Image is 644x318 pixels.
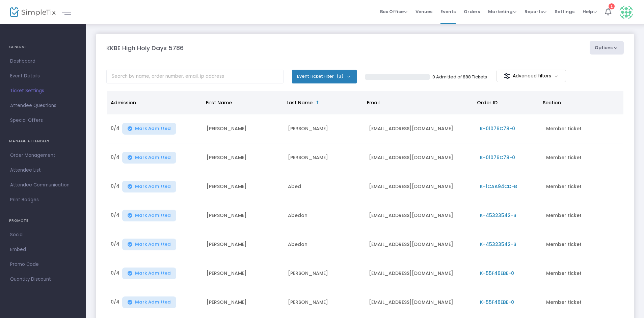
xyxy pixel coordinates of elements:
[477,99,498,106] span: Order ID
[122,181,176,192] button: Mark Admitted
[365,230,476,259] td: [EMAIL_ADDRESS][DOMAIN_NAME]
[135,271,171,276] span: Mark Admitted
[542,201,623,230] td: Member ticket
[464,3,480,20] span: Orders
[9,135,77,148] h4: MANAGE ATTENDEES
[432,74,487,80] p: 0 Admitted of 888 Tickets
[480,212,516,219] span: K-45323542-B
[480,154,515,161] span: K-01076C78-0
[542,288,623,317] td: Member ticket
[10,196,76,204] span: Print Badges
[365,288,476,317] td: [EMAIL_ADDRESS][DOMAIN_NAME]
[106,70,284,83] input: Search by name, order number, email, ip address
[365,259,476,288] td: [EMAIL_ADDRESS][DOMAIN_NAME]
[292,70,357,83] button: Event Ticket Filter(3)
[122,239,176,250] button: Mark Admitted
[590,41,624,55] button: Options
[284,201,365,230] td: Abedon
[542,114,623,143] td: Member ticket
[365,172,476,201] td: [EMAIL_ADDRESS][DOMAIN_NAME]
[106,43,184,52] m-panel-title: KKBE High Holy Days 5786
[10,231,76,239] span: Social
[122,152,176,164] button: Mark Admitted
[365,143,476,172] td: [EMAIL_ADDRESS][DOMAIN_NAME]
[480,125,515,132] span: K-01076C78-0
[122,123,176,135] button: Mark Admitted
[480,299,514,306] span: K-55F46EBE-0
[365,114,476,143] td: [EMAIL_ADDRESS][DOMAIN_NAME]
[542,143,623,172] td: Member ticket
[284,172,365,201] td: Abed
[135,242,171,247] span: Mark Admitted
[111,183,119,192] span: 0/4
[203,172,284,201] td: [PERSON_NAME]
[10,151,76,160] span: Order Management
[135,155,171,160] span: Mark Admitted
[480,183,517,190] span: K-1CAA94CD-B
[203,201,284,230] td: [PERSON_NAME]
[10,181,76,189] span: Attendee Communication
[10,72,76,80] span: Event Details
[135,184,171,189] span: Mark Admitted
[10,245,76,254] span: Embed
[380,8,407,15] span: Box Office
[111,125,119,135] span: 0/4
[206,99,232,106] span: First Name
[315,100,320,105] span: Sortable
[203,230,284,259] td: [PERSON_NAME]
[203,114,284,143] td: [PERSON_NAME]
[480,270,514,277] span: K-55F46EBE-0
[9,40,77,54] h4: GENERAL
[480,241,516,248] span: K-45323542-B
[9,214,77,227] h4: PROMOTE
[10,86,76,95] span: Ticket Settings
[367,99,380,106] span: Email
[111,241,119,250] span: 0/4
[203,259,284,288] td: [PERSON_NAME]
[284,114,365,143] td: [PERSON_NAME]
[135,126,171,131] span: Mark Admitted
[135,213,171,218] span: Mark Admitted
[583,8,597,15] span: Help
[10,260,76,269] span: Promo Code
[415,3,432,20] span: Venues
[542,259,623,288] td: Member ticket
[10,116,76,125] span: Special Offers
[287,99,313,106] span: Last Name
[543,99,561,106] span: Section
[10,57,76,66] span: Dashboard
[111,154,119,164] span: 0/4
[122,268,176,279] button: Mark Admitted
[111,270,119,279] span: 0/4
[111,99,136,106] span: Admission
[111,212,119,221] span: 0/4
[10,101,76,110] span: Attendee Questions
[10,166,76,175] span: Attendee List
[609,3,615,9] div: 1
[284,143,365,172] td: [PERSON_NAME]
[440,3,456,20] span: Events
[111,298,119,308] span: 0/4
[542,172,623,201] td: Member ticket
[203,288,284,317] td: [PERSON_NAME]
[365,201,476,230] td: [EMAIL_ADDRESS][DOMAIN_NAME]
[555,3,574,20] span: Settings
[542,230,623,259] td: Member ticket
[504,73,510,79] img: filter
[488,8,516,15] span: Marketing
[135,299,171,305] span: Mark Admitted
[10,275,76,284] span: Quantity Discount
[337,74,343,79] span: (3)
[525,8,546,15] span: Reports
[284,259,365,288] td: [PERSON_NAME]
[497,70,566,82] m-button: Advanced filters
[284,230,365,259] td: Abedon
[122,210,176,221] button: Mark Admitted
[122,296,176,308] button: Mark Admitted
[284,288,365,317] td: [PERSON_NAME]
[203,143,284,172] td: [PERSON_NAME]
